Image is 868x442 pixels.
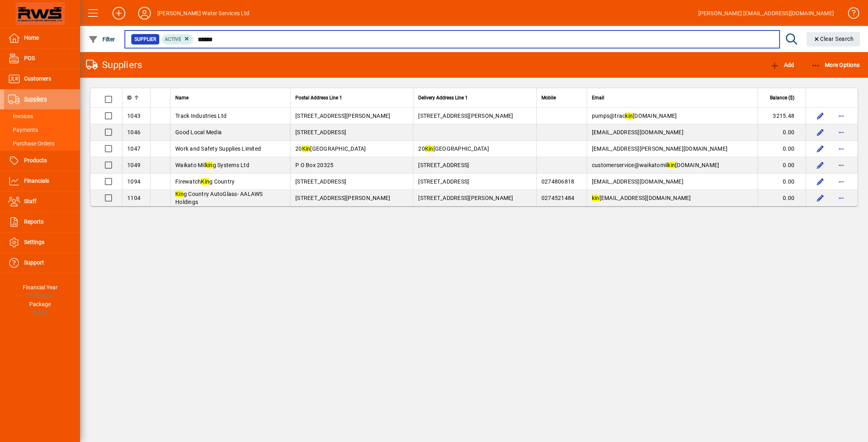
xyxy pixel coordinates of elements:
span: 20 [GEOGRAPHIC_DATA] [295,145,366,152]
a: Financials [4,171,80,191]
span: [STREET_ADDRESS][PERSON_NAME] [295,113,390,119]
a: Products [4,151,80,171]
span: 1104 [127,195,140,201]
button: Edit [814,159,827,172]
span: Home [24,34,39,41]
div: [PERSON_NAME] Water Services Ltd [157,7,250,20]
em: Kin [425,145,433,152]
span: [STREET_ADDRESS] [418,178,469,185]
span: Add [770,62,794,68]
em: kin [668,162,675,168]
div: Name [175,93,285,102]
span: [STREET_ADDRESS] [295,178,346,185]
a: Support [4,253,80,273]
td: 0.00 [758,157,806,174]
button: Clear [807,32,860,46]
mat-chip: Activation Status: Active [162,34,194,44]
button: Edit [814,109,827,122]
div: ID [127,93,145,102]
span: Reports [24,218,44,225]
a: Payments [4,123,80,137]
span: pumps@trac [DOMAIN_NAME] [592,113,677,119]
span: Filter [88,36,115,42]
a: POS [4,48,80,69]
span: [STREET_ADDRESS][PERSON_NAME] [418,113,513,119]
span: Clear Search [813,36,854,42]
span: [EMAIL_ADDRESS][DOMAIN_NAME] [592,178,684,185]
span: Firewatch g Country [175,178,235,185]
button: Edit [814,142,827,155]
span: 1049 [127,162,140,168]
span: Suppliers [24,96,47,102]
a: Settings [4,232,80,252]
span: [STREET_ADDRESS] [295,129,346,135]
span: Balance ($) [770,93,794,102]
button: More options [835,159,848,172]
span: Active [165,36,181,42]
a: Knowledge Base [842,2,858,28]
td: 0.00 [758,190,806,206]
span: Staff [24,198,36,204]
span: More Options [811,62,860,68]
span: ID [127,93,132,102]
div: Suppliers [86,59,142,71]
a: Invoices [4,109,80,123]
span: POS [24,55,35,61]
button: Edit [814,192,827,204]
button: More options [835,142,848,155]
span: [STREET_ADDRESS] [418,162,469,168]
div: [PERSON_NAME] [EMAIL_ADDRESS][DOMAIN_NAME] [698,7,834,20]
span: Email [592,93,604,102]
button: Filter [86,32,117,46]
button: More options [835,109,848,122]
span: P O Box 20325 [295,162,333,168]
a: Purchase Orders [4,137,80,150]
button: More Options [809,58,862,72]
span: Delivery Address Line 1 [418,93,468,102]
button: More options [835,126,848,139]
span: Mobile [541,93,556,102]
span: Support [24,259,44,266]
span: [STREET_ADDRESS][PERSON_NAME] [418,195,513,201]
a: Home [4,28,80,48]
span: [EMAIL_ADDRESS][PERSON_NAME][DOMAIN_NAME] [592,145,728,152]
em: Kin [201,178,209,185]
span: 20 [GEOGRAPHIC_DATA] [418,145,489,152]
span: Payments [8,127,38,133]
span: Financial Year [23,284,58,291]
a: Customers [4,69,80,89]
a: Reports [4,212,80,232]
button: Edit [814,126,827,139]
button: Add [106,6,132,20]
span: 1043 [127,113,140,119]
span: 1094 [127,178,140,185]
span: Financials [24,178,49,184]
div: Email [592,93,753,102]
span: Customers [24,75,51,82]
span: Waikato Mil g Systems Ltd [175,162,249,168]
em: kin [205,162,213,168]
span: Settings [24,239,44,245]
span: 0274806818 [541,178,575,185]
a: Staff [4,192,80,212]
span: [EMAIL_ADDRESS][DOMAIN_NAME] [592,129,684,135]
span: Postal Address Line 1 [295,93,342,102]
span: Package [29,301,51,307]
span: Products [24,157,47,163]
button: Add [768,58,796,72]
button: More options [835,175,848,188]
span: customerservice@waikatomil [DOMAIN_NAME] [592,162,720,168]
span: 0274521484 [541,195,575,201]
em: kin [625,113,633,119]
span: 1046 [127,129,140,135]
span: Track Industries Ltd [175,113,227,119]
em: Kin [175,191,184,197]
td: 3215.48 [758,108,806,124]
span: [EMAIL_ADDRESS][DOMAIN_NAME] [592,195,691,201]
button: Edit [814,175,827,188]
em: kin [592,195,599,201]
button: Profile [132,6,157,20]
em: Kin [302,145,311,152]
span: Name [175,93,188,102]
span: Purchase Orders [8,140,54,147]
